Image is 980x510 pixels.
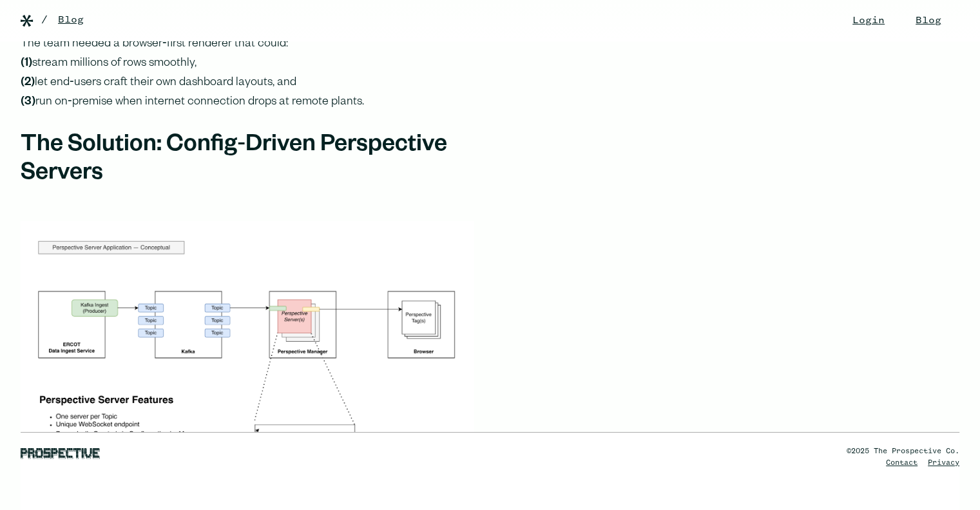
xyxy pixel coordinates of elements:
[21,57,32,70] strong: (1)
[58,12,84,28] a: Blog
[21,134,447,188] strong: The Solution: Config‑Driven Perspective Servers
[928,459,959,467] a: Privacy
[847,446,959,457] div: ©2025 The Prospective Co.
[886,459,918,467] a: Contact
[21,77,35,90] strong: (2)
[21,96,35,109] strong: (3)
[41,12,48,28] div: /
[21,35,474,112] p: The team needed a browser‑first renderer that could: stream millions of rows smoothly, let end‑us...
